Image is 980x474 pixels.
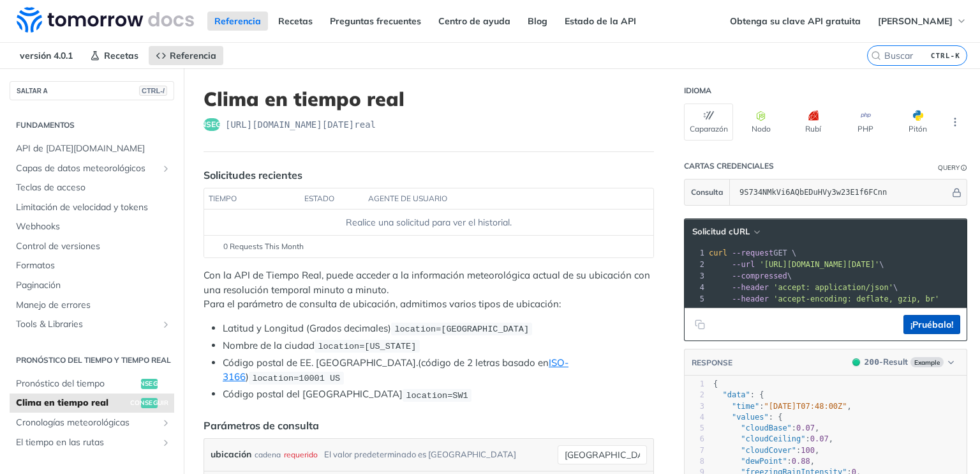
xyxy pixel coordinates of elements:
[16,142,145,154] font: API de [DATE][DOMAIN_NAME]
[910,319,953,330] font: ¡Pruébalo!
[685,434,704,445] div: 6
[938,163,960,172] div: Query
[684,161,774,171] font: Cartas credenciales
[83,46,145,65] a: Recetas
[284,450,318,459] font: requerido
[211,448,251,460] font: ubicación
[223,241,304,252] span: 0 Requests This Month
[323,11,428,31] a: Preguntas frecuentes
[685,412,704,423] div: 4
[909,124,927,134] font: Pitón
[10,413,174,432] a: Cronologías meteorológicasMostrar subpáginas para Cronologías del tiempo
[225,118,376,131] span: https://api.tomorrow.io/v4/weather/realtime
[10,178,174,197] a: Teclas de acceso
[149,46,223,65] a: Referencia
[16,259,55,271] font: Formatos
[161,164,171,174] button: Mostrar subpáginas para capas de datos meteorológicos
[255,450,281,459] font: cadena
[709,283,898,292] span: \
[685,247,706,259] div: 1
[713,457,815,466] span: : ,
[16,220,60,232] font: Webhooks
[16,201,148,213] font: Limitación de velocidad y tokens
[691,315,709,334] button: Copiar al portapapeles
[246,371,249,383] font: )
[324,449,516,459] font: El valor predeterminado es [GEOGRAPHIC_DATA]
[961,165,967,171] i: Information
[16,378,105,389] font: Pronóstico del tiempo
[878,15,953,27] font: [PERSON_NAME]
[685,379,704,390] div: 1
[950,186,963,199] button: Hide
[161,418,171,428] button: Mostrar subpáginas para Cronologías del tiempo
[223,322,391,334] font: Latitud y Longitud (Grados decimales)
[189,119,235,129] font: conseguir
[713,390,764,399] span: : {
[139,86,167,96] span: CTRL-/
[685,401,704,412] div: 3
[10,159,174,178] a: Capas de datos meteorológicosMostrar subpáginas para capas de datos meteorológicos
[690,124,728,134] font: Caparazón
[865,356,908,369] div: - Result
[431,11,517,31] a: Centro de ayuda
[730,15,861,27] font: Obtenga su clave API gratuita
[170,50,216,61] font: Referencia
[946,112,965,132] button: Más idiomas
[723,11,868,31] a: Obtenga su clave API gratuita
[741,424,791,432] span: "cloudBase"
[764,402,847,411] span: "[DATE]T07:48:00Z"
[20,50,73,61] font: versión 4.0.1
[810,434,829,443] span: 0.07
[841,103,890,141] button: PHP
[223,388,403,400] font: Código postal del [GEOGRAPHIC_DATA]
[685,390,704,401] div: 2
[928,49,963,62] kbd: CTRL-K
[713,424,819,432] span: : ,
[204,298,561,310] font: Para el parámetro de consulta de ubicación, admitimos varios tipos de ubicación:
[16,355,171,365] font: Pronóstico del tiempo y tiempo real
[204,419,319,432] font: Parámetros de consulta
[684,103,733,141] button: Caparazón
[204,169,302,181] font: Solicitudes recientes
[130,379,168,388] font: conseguir
[10,296,174,315] a: Manejo de errores
[713,413,782,422] span: : {
[857,124,873,134] font: PHP
[732,294,769,303] span: --header
[330,15,421,27] font: Preguntas frecuentes
[10,217,174,236] a: Webhooks
[17,7,194,33] img: Documentación de la API meteorológica de Tomorrow.io
[773,294,939,303] span: 'accept-encoding: deflate, gzip, br'
[17,88,48,95] font: SALTAR A
[865,357,879,367] span: 200
[685,456,704,467] div: 8
[713,379,718,388] span: {
[16,279,61,291] font: Paginación
[871,50,881,61] svg: Buscar
[161,319,171,330] button: Show subpages for Tools & Libraries
[732,248,773,257] span: --request
[732,260,755,269] span: --url
[792,457,810,466] span: 0.88
[759,260,879,269] span: '[URL][DOMAIN_NAME][DATE]'
[16,181,85,193] font: Teclas de acceso
[903,315,960,334] button: ¡Pruébalo!
[394,325,529,334] span: location=[GEOGRAPHIC_DATA]
[732,271,787,280] span: --compressed
[528,15,547,27] font: Blog
[16,162,145,174] font: Capas de datos meteorológicos
[709,271,792,280] span: \
[10,374,174,394] a: Pronóstico del tiempoconseguir
[161,438,171,448] button: Mostrar subpáginas de El tiempo en las rutas
[10,433,174,452] a: El tiempo en las rutasMostrar subpáginas de El tiempo en las rutas
[16,318,158,331] span: Tools & Libraries
[801,446,815,455] span: 100
[209,194,237,203] font: tiempo
[691,356,733,369] button: RESPONSE
[713,434,833,443] span: : ,
[278,15,313,27] font: Recetas
[796,424,815,432] span: 0.07
[733,180,950,205] input: apikey
[752,124,771,134] font: Nodo
[789,103,838,141] button: Rubí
